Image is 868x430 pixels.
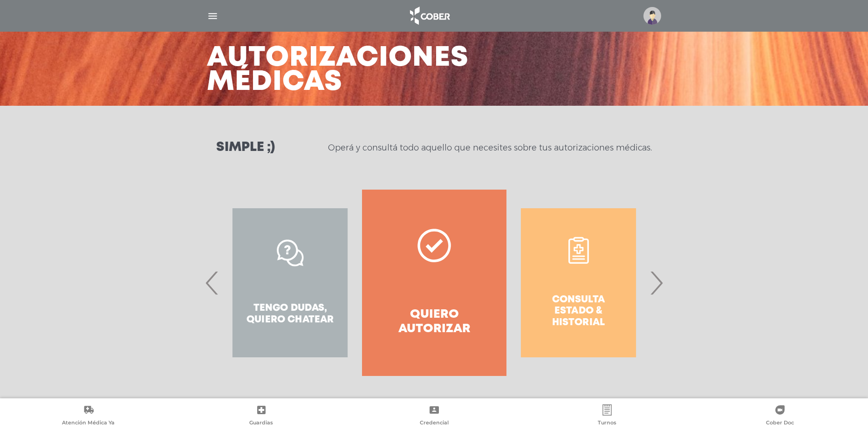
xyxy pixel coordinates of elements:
[175,404,348,428] a: Guardias
[203,258,221,308] span: Previous
[766,419,794,428] span: Cober Doc
[328,142,652,153] p: Operá y consultá todo aquello que necesites sobre tus autorizaciones médicas.
[62,419,115,428] span: Atención Médica Ya
[348,404,520,428] a: Credencial
[405,5,454,27] img: logo_cober_home-white.png
[207,46,469,95] h3: Autorizaciones médicas
[598,419,616,428] span: Turnos
[2,404,175,428] a: Atención Médica Ya
[420,419,449,428] span: Credencial
[643,7,661,25] img: profile-placeholder.svg
[362,190,506,376] a: Quiero autorizar
[379,307,489,336] h4: Quiero autorizar
[249,419,273,428] span: Guardias
[520,404,693,428] a: Turnos
[647,258,665,308] span: Next
[216,141,275,154] h3: Simple ;)
[693,404,866,428] a: Cober Doc
[207,10,219,22] img: Cober_menu-lines-white.svg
